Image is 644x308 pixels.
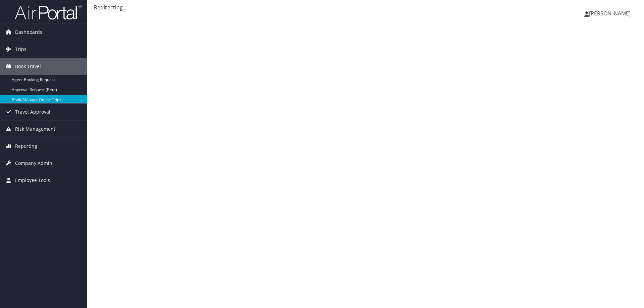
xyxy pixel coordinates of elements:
[584,3,637,23] a: [PERSON_NAME]
[15,24,42,41] span: Dashboards
[589,10,631,17] span: [PERSON_NAME]
[15,104,50,120] span: Travel Approval
[15,172,50,189] span: Employee Tools
[15,138,37,155] span: Reporting
[15,41,26,58] span: Trips
[15,121,55,137] span: Risk Management
[15,4,82,20] img: airportal-logo.png
[15,58,41,75] span: Book Travel
[94,3,637,11] div: Redirecting...
[15,155,52,172] span: Company Admin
